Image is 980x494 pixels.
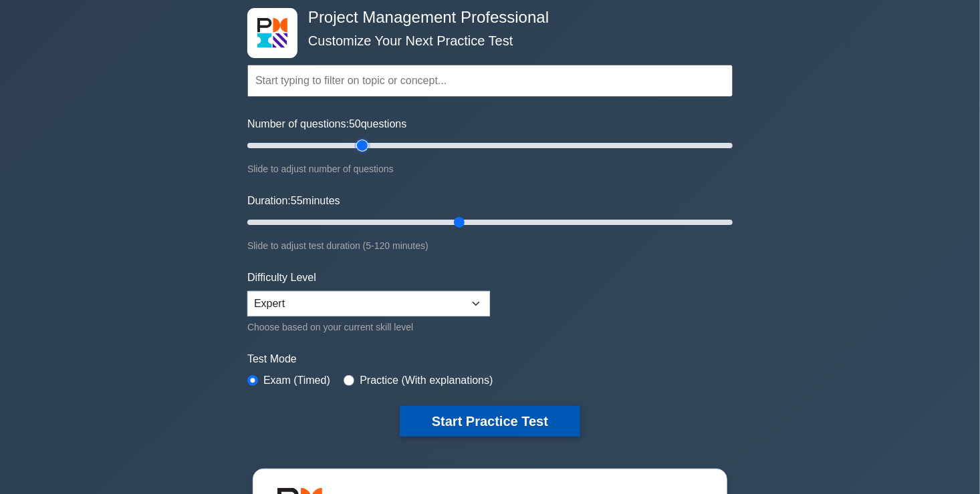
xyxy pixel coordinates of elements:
[247,161,733,177] div: Slide to adjust number of questions
[303,8,667,27] h4: Project Management Professional
[247,116,406,132] label: Number of questions: questions
[247,238,733,254] div: Slide to adjust test duration (5-120 minutes)
[247,65,733,97] input: Start typing to filter on topic or concept...
[247,193,340,209] label: Duration: minutes
[400,406,580,437] button: Start Practice Test
[263,373,330,389] label: Exam (Timed)
[247,270,316,286] label: Difficulty Level
[360,373,493,389] label: Practice (With explanations)
[247,319,490,335] div: Choose based on your current skill level
[349,118,361,130] span: 50
[291,195,303,206] span: 55
[247,351,733,367] label: Test Mode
